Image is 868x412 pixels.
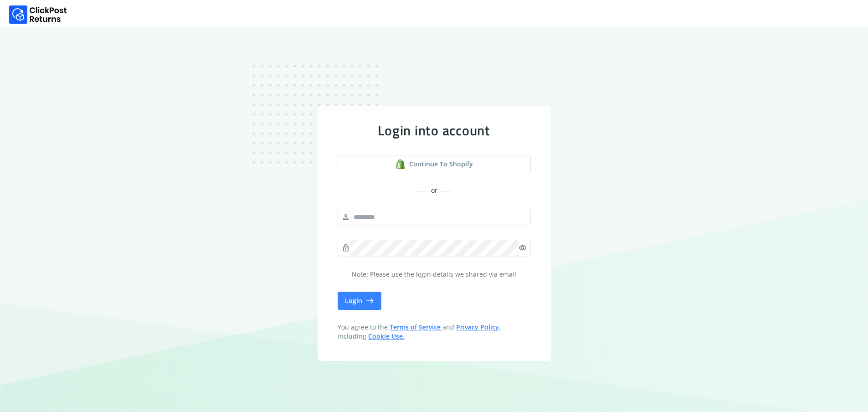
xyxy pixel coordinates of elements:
[519,242,527,254] span: visibility
[342,211,350,223] span: person
[338,323,531,341] span: You agree to the and , including
[9,5,67,24] img: Logo
[409,160,473,169] span: Continue to shopify
[395,159,406,170] img: shopify logo
[338,186,531,195] div: or
[338,122,531,139] div: Login into account
[366,294,374,307] span: east
[338,270,531,279] p: Note: Please use the login details we shared via email
[368,332,405,340] a: Cookie Use.
[338,155,531,173] button: Continue to shopify
[456,323,499,331] a: Privacy Policy
[338,155,531,173] a: shopify logoContinue to shopify
[342,242,350,254] span: lock
[338,292,381,310] button: Login east
[390,323,442,331] a: Terms of Service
